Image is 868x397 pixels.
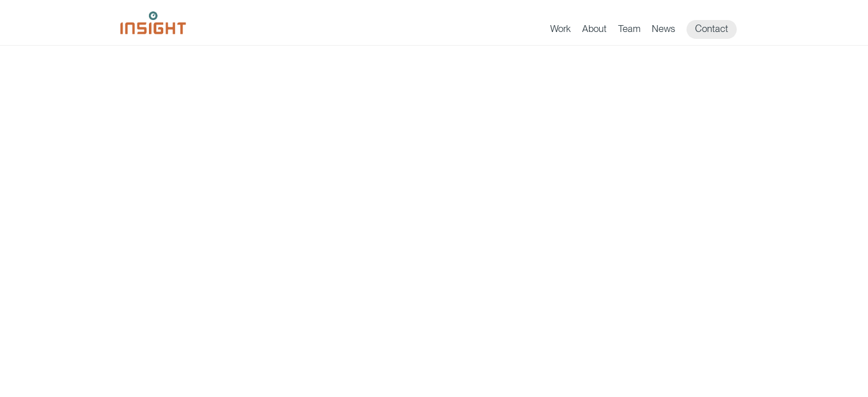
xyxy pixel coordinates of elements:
a: Team [618,23,640,39]
nav: primary navigation menu [550,20,748,39]
a: News [652,23,675,39]
a: Work [550,23,571,39]
a: Contact [687,20,737,39]
a: About [582,23,607,39]
img: Insight Marketing Design [120,11,186,34]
